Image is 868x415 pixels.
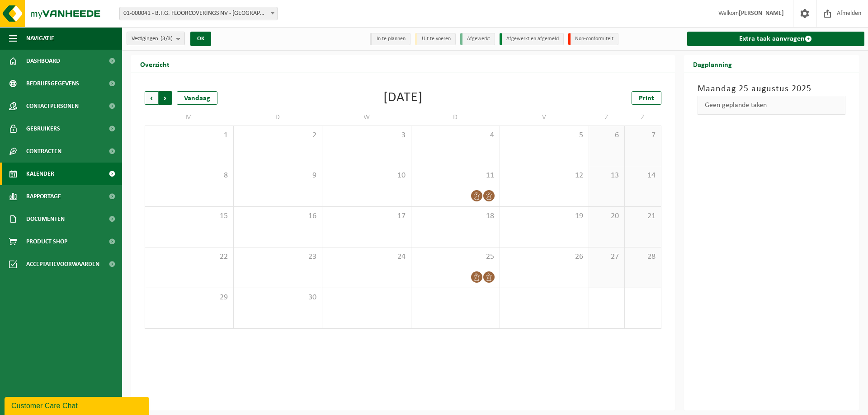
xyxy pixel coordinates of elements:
[505,252,584,262] span: 26
[238,293,318,303] span: 30
[119,7,278,20] span: 01-000041 - B.I.G. FLOORCOVERINGS NV - WIELSBEKE
[26,163,54,185] span: Kalender
[26,27,54,50] span: Navigatie
[416,211,495,221] span: 18
[416,252,495,262] span: 25
[460,33,495,45] li: Afgewerkt
[26,95,79,117] span: Contactpersonen
[632,91,661,105] a: Print
[416,171,495,181] span: 11
[589,109,625,126] td: Z
[120,7,277,20] span: 01-000041 - B.I.G. FLOORCOVERINGS NV - WIELSBEKE
[26,185,61,208] span: Rapportage
[594,252,620,262] span: 27
[629,171,656,181] span: 14
[629,252,656,262] span: 28
[150,252,229,262] span: 22
[327,131,406,140] span: 3
[160,36,173,42] count: (3/3)
[322,109,411,126] td: W
[150,293,229,303] span: 29
[26,253,99,275] span: Acceptatievoorwaarden
[145,91,158,105] span: Vorige
[26,208,65,230] span: Documenten
[127,32,185,45] button: Vestigingen(3/3)
[177,91,217,105] div: Vandaag
[238,211,318,221] span: 16
[639,95,654,102] span: Print
[505,211,584,221] span: 19
[190,32,211,46] button: OK
[370,33,410,45] li: In te plannen
[238,252,318,262] span: 23
[687,32,865,46] a: Extra taak aanvragen
[327,211,406,221] span: 17
[594,211,620,221] span: 20
[234,109,323,126] td: D
[26,230,67,253] span: Product Shop
[625,109,661,126] td: Z
[505,171,584,181] span: 12
[698,96,846,115] div: Geen geplande taken
[238,131,318,140] span: 2
[150,171,229,181] span: 8
[629,131,656,140] span: 7
[26,140,61,163] span: Contracten
[150,211,229,221] span: 15
[698,82,846,96] h3: Maandag 25 augustus 2025
[145,109,234,126] td: M
[594,131,620,140] span: 6
[132,32,173,46] span: Vestigingen
[26,117,60,140] span: Gebruikers
[500,109,589,126] td: V
[416,131,495,140] span: 4
[505,131,584,140] span: 5
[411,109,500,126] td: D
[383,91,423,105] div: [DATE]
[684,55,741,73] h2: Dagplanning
[568,33,618,45] li: Non-conformiteit
[594,171,620,181] span: 13
[500,33,564,45] li: Afgewerkt en afgemeld
[327,171,406,181] span: 10
[26,72,79,95] span: Bedrijfsgegevens
[150,131,229,140] span: 1
[26,50,60,72] span: Dashboard
[327,252,406,262] span: 24
[415,33,456,45] li: Uit te voeren
[739,10,784,17] strong: [PERSON_NAME]
[5,395,151,415] iframe: chat widget
[629,211,656,221] span: 21
[159,91,172,105] span: Volgende
[238,171,318,181] span: 9
[131,55,179,73] h2: Overzicht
